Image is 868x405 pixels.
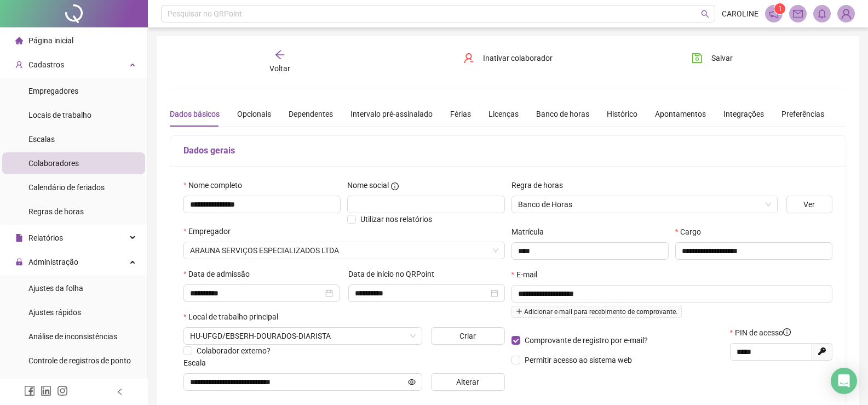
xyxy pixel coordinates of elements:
div: Histórico [607,108,637,120]
span: Salvar [711,52,733,64]
span: Administração [28,258,78,266]
button: Criar [431,327,505,345]
span: bell [817,9,827,19]
span: CAROLINE [722,8,758,20]
label: Empregador [183,225,238,237]
span: Inativar colaborador [483,52,553,64]
div: Dependentes [289,108,333,120]
span: Relatórios [28,233,63,242]
div: Apontamentos [655,108,706,120]
label: Data de admissão [183,268,257,280]
label: Local de trabalho principal [183,311,285,323]
span: 1 [778,5,782,13]
label: Regra de horas [511,179,570,191]
label: Cargo [675,226,708,238]
span: PIN de acesso [735,327,791,339]
label: Escala [183,357,213,369]
label: Matrícula [511,226,551,238]
img: 89421 [838,5,854,22]
label: E-mail [511,269,544,281]
span: save [692,53,703,64]
span: Permitir acesso ao sistema web [525,356,632,364]
span: notification [769,9,779,19]
span: Alterar [456,376,479,388]
span: Análise de inconsistências [28,332,117,341]
div: Dados básicos [170,108,220,120]
span: info-circle [391,182,399,190]
span: facebook [24,385,35,396]
button: Ver [786,196,832,213]
span: mail [793,9,803,19]
span: Criar [459,330,476,342]
span: Colaboradores [28,159,79,168]
button: Alterar [431,373,505,391]
span: home [15,37,23,44]
span: lock [15,258,23,266]
span: Comprovante de registro por e-mail? [525,336,648,345]
span: info-circle [783,328,791,336]
span: Adicionar e-mail para recebimento de comprovante. [511,306,682,318]
span: Página inicial [28,36,73,45]
span: linkedin [41,385,51,396]
span: user-delete [463,53,474,64]
span: user-add [15,61,23,69]
span: plus [516,308,522,315]
div: Open Intercom Messenger [831,368,857,394]
span: file [15,234,23,242]
label: Nome completo [183,179,249,191]
span: Controle de registros de ponto [28,356,131,365]
div: Licenças [488,108,519,120]
span: instagram [57,385,68,396]
span: Ajustes rápidos [28,308,81,317]
div: Férias [450,108,471,120]
div: Preferências [781,108,824,120]
span: ARAUNA SERVIÇOS ESPECIALIZADOS LTDA [190,242,498,259]
h5: Dados gerais [183,144,832,157]
span: Locais de trabalho [28,111,91,119]
sup: 1 [774,3,785,14]
span: Colaborador externo? [197,346,271,355]
span: left [116,388,124,396]
span: arrow-left [274,49,285,60]
span: RUA IVO ALVES DA ROCHA, 558 – ALTOS DO INDAIÁ [190,328,416,344]
span: search [701,10,709,18]
span: Ajustes da folha [28,284,83,293]
span: Calendário de feriados [28,183,105,192]
button: Salvar [683,49,741,67]
span: Cadastros [28,60,64,69]
span: Regras de horas [28,207,84,216]
span: Escalas [28,135,55,144]
span: Voltar [269,64,290,73]
span: Nome social [347,179,389,191]
label: Data de início no QRPoint [348,268,441,280]
span: Ver [803,198,815,210]
span: Empregadores [28,87,78,95]
span: eye [408,378,416,386]
div: Intervalo pré-assinalado [350,108,433,120]
div: Banco de horas [536,108,589,120]
div: Opcionais [237,108,271,120]
button: Inativar colaborador [455,49,561,67]
span: Utilizar nos relatórios [360,215,432,224]
div: Integrações [723,108,764,120]
span: Banco de Horas [518,196,771,213]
